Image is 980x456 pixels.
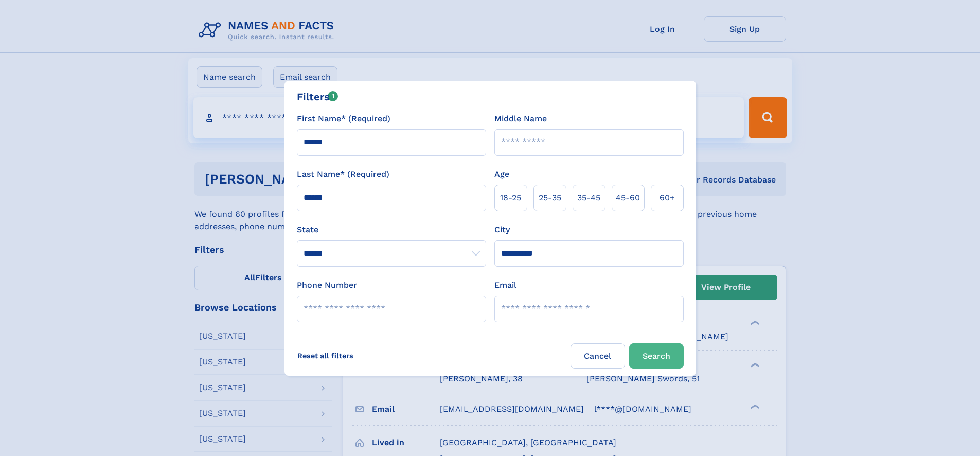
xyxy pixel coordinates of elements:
[494,224,510,236] label: City
[494,279,516,291] label: Email
[500,192,521,204] span: 18‑25
[660,192,675,204] span: 60+
[297,89,338,104] div: Filters
[616,192,640,204] span: 45‑60
[577,192,600,204] span: 35‑45
[629,343,684,369] button: Search
[494,113,547,125] label: Middle Name
[297,224,486,236] label: State
[571,343,625,369] label: Cancel
[539,192,561,204] span: 25‑35
[297,279,357,291] label: Phone Number
[291,343,360,368] label: Reset all filters
[297,168,389,180] label: Last Name* (Required)
[494,168,509,180] label: Age
[297,113,390,125] label: First Name* (Required)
